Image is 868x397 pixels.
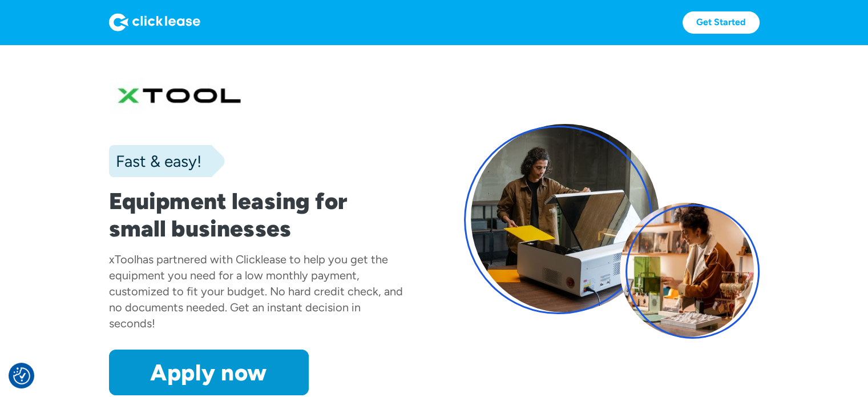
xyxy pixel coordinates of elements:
div: Fast & easy! [109,150,201,173]
img: Revisit consent button [13,367,30,384]
div: has partnered with Clicklease to help you get the equipment you need for a low monthly payment, c... [109,252,403,330]
button: Consent Preferences [13,367,30,384]
img: Logo [109,13,200,31]
a: Apply now [109,350,309,395]
div: xTool [109,252,136,266]
a: Get Started [683,11,760,34]
h1: Equipment leasing for small businesses [109,187,405,242]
